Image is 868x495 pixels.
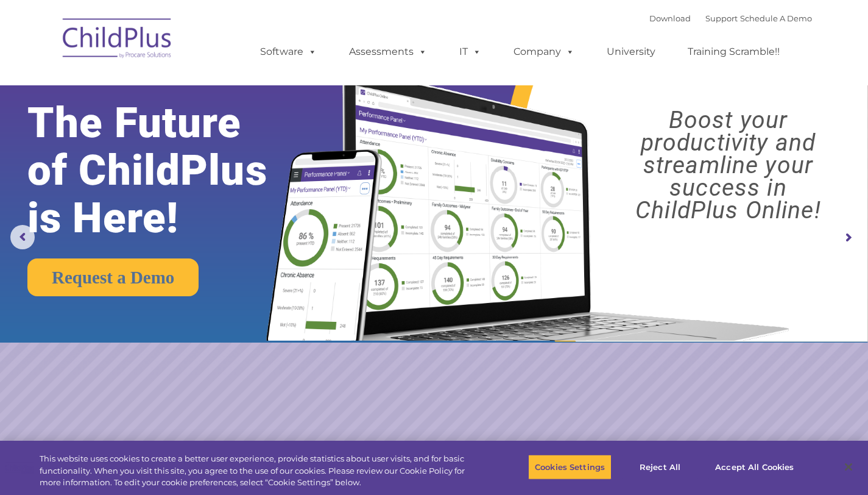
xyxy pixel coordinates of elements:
[649,13,812,23] font: |
[248,40,329,64] a: Software
[835,454,862,480] button: Close
[740,13,812,23] a: Schedule A Demo
[40,453,478,489] div: This website uses cookies to create a better user experience, provide statistics about user visit...
[595,40,668,64] a: University
[447,40,493,64] a: IT
[649,13,691,23] a: Download
[27,258,199,296] a: Request a Demo
[599,109,857,222] rs-layer: Boost your productivity and streamline your success in ChildPlus Online!
[501,40,587,64] a: Company
[676,40,792,64] a: Training Scramble!!
[57,10,178,71] img: ChildPlus by Procare Solutions
[705,13,738,23] a: Support
[27,99,305,242] rs-layer: The Future of ChildPlus is Here!
[169,130,221,140] span: Phone number
[622,454,698,480] button: Reject All
[708,454,800,480] button: Accept All Cookies
[528,454,612,480] button: Cookies Settings
[337,40,439,64] a: Assessments
[169,80,206,90] span: Last name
